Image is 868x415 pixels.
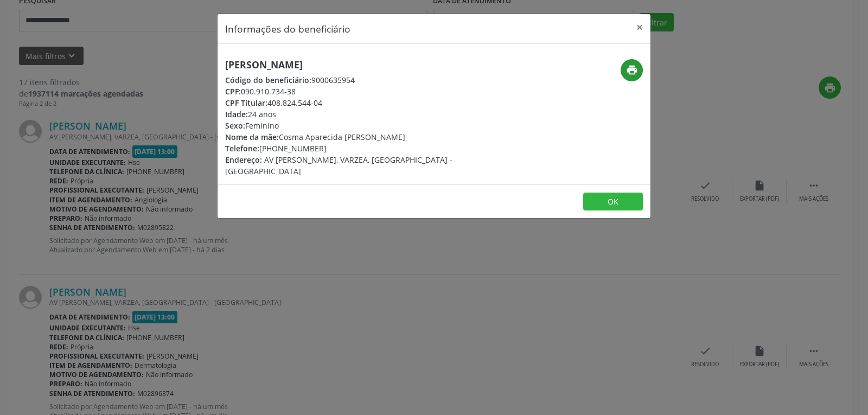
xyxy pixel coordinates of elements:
[629,14,650,41] button: Close
[225,75,311,85] span: Código do beneficiário:
[225,155,452,176] span: AV [PERSON_NAME], VARZEA, [GEOGRAPHIC_DATA] - [GEOGRAPHIC_DATA]
[621,59,643,81] button: print
[225,143,499,154] div: [PHONE_NUMBER]
[225,59,499,71] h5: [PERSON_NAME]
[225,86,241,97] span: CPF:
[225,98,267,108] span: CPF Titular:
[225,74,499,86] div: 9000635954
[583,193,643,211] button: OK
[225,86,499,97] div: 090.910.734-38
[225,143,259,154] span: Telefone:
[225,155,262,165] span: Endereço:
[225,132,279,142] span: Nome da mãe:
[225,108,499,120] div: 24 anos
[225,22,350,36] h5: Informações do beneficiário
[626,64,638,76] i: print
[225,97,499,108] div: 408.824.544-04
[225,109,248,119] span: Idade:
[225,131,499,143] div: Cosma Aparecida [PERSON_NAME]
[225,120,245,131] span: Sexo:
[225,120,499,131] div: Feminino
